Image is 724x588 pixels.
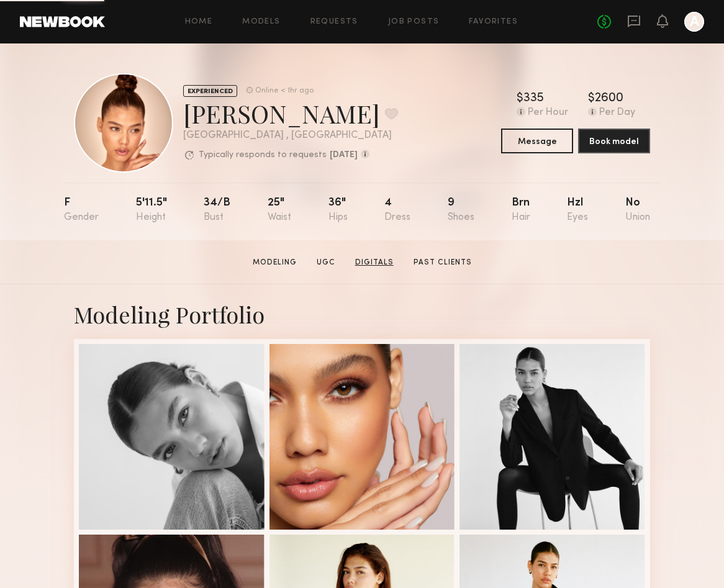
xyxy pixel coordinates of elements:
div: Per Day [599,107,635,119]
div: 9 [448,197,474,223]
div: 34/b [204,197,230,223]
div: Brn [512,197,530,223]
a: Job Posts [388,18,440,26]
a: Models [242,18,280,26]
div: [PERSON_NAME] [183,97,398,130]
div: No [625,197,650,223]
a: Requests [310,18,358,26]
button: Book model [578,129,650,153]
div: F [64,197,99,223]
div: Per Hour [528,107,568,119]
a: Past Clients [409,257,477,268]
button: Message [501,129,573,153]
div: $ [588,93,595,105]
a: Favorites [469,18,518,26]
p: Typically responds to requests [199,151,327,160]
div: $ [517,93,523,105]
div: Modeling Portfolio [74,299,650,329]
div: Hzl [567,197,588,223]
a: UGC [312,257,340,268]
a: Digitals [350,257,399,268]
div: 25" [268,197,291,223]
div: 335 [523,93,544,105]
div: EXPERIENCED [183,85,237,97]
div: 4 [384,197,410,223]
div: 2600 [595,93,623,105]
div: [GEOGRAPHIC_DATA] , [GEOGRAPHIC_DATA] [183,130,398,141]
b: [DATE] [330,151,358,160]
div: 36" [328,197,348,223]
div: Online < 1hr ago [255,87,314,95]
div: 5'11.5" [136,197,167,223]
a: A [684,12,704,32]
a: Home [185,18,213,26]
a: Modeling [248,257,302,268]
